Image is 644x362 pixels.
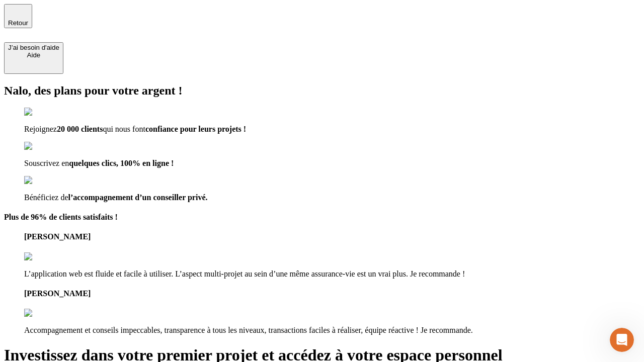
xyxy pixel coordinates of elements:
p: L’application web est fluide et facile à utiliser. L’aspect multi-projet au sein d’une même assur... [24,269,640,279]
h2: Nalo, des plans pour votre argent ! [4,84,640,98]
img: checkmark [24,142,67,151]
h4: Plus de 96% de clients satisfaits ! [4,213,640,222]
span: 20 000 clients [57,125,103,133]
span: l’accompagnement d’un conseiller privé. [68,193,208,202]
img: reviews stars [24,309,74,318]
div: J’ai besoin d'aide [8,44,59,51]
button: J’ai besoin d'aideAide [4,42,63,74]
span: qui nous font [103,125,145,133]
h4: [PERSON_NAME] [24,232,640,241]
iframe: Intercom live chat [610,328,634,352]
span: quelques clics, 100% en ligne ! [69,159,174,167]
img: checkmark [24,176,67,185]
p: Accompagnement et conseils impeccables, transparence à tous les niveaux, transactions faciles à r... [24,326,640,335]
button: Retour [4,4,32,28]
span: Bénéficiez de [24,193,68,202]
span: confiance pour leurs projets ! [145,125,246,133]
h4: [PERSON_NAME] [24,289,640,298]
img: checkmark [24,108,67,117]
span: Rejoignez [24,125,57,133]
span: Retour [8,19,28,27]
img: reviews stars [24,252,74,261]
div: Aide [8,51,59,59]
span: Souscrivez en [24,159,69,167]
